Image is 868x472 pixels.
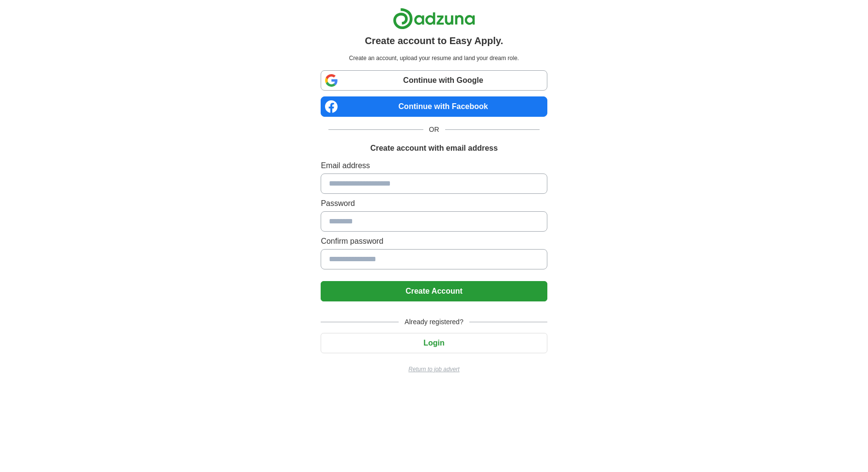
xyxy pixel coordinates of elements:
[321,198,547,209] label: Password
[423,125,445,135] span: OR
[365,33,503,48] h1: Create account to Easy Apply.
[370,142,497,154] h1: Create account with email address
[399,317,469,327] span: Already registered?
[323,54,545,63] p: Create an account, upload your resume and land your dream role.
[321,365,547,374] a: Return to job advert
[321,236,547,247] label: Confirm password
[321,70,547,91] a: Continue with Google
[321,96,547,117] a: Continue with Facebook
[393,8,475,30] img: Adzuna logo
[321,333,547,353] button: Login
[321,281,547,301] button: Create Account
[321,339,547,347] a: Login
[321,160,547,172] label: Email address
